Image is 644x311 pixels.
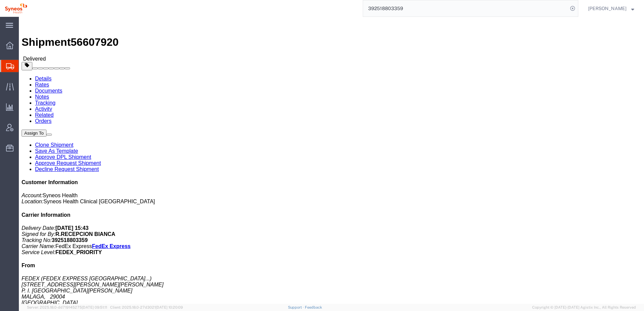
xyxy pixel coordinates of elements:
[588,5,626,12] span: Melissa Gallo
[288,305,305,309] a: Support
[588,4,635,12] button: [PERSON_NAME]
[110,305,183,309] span: Client: 2025.18.0-27d3021
[5,3,27,13] img: logo
[363,0,568,16] input: Search for shipment number, reference number
[19,17,644,304] iframe: FS Legacy Container
[532,305,636,310] span: Copyright © [DATE]-[DATE] Agistix Inc., All Rights Reserved
[305,305,322,309] a: Feedback
[82,305,107,309] span: [DATE] 09:51:11
[27,305,107,309] span: Server: 2025.18.0-dd719145275
[156,305,183,309] span: [DATE] 10:20:09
